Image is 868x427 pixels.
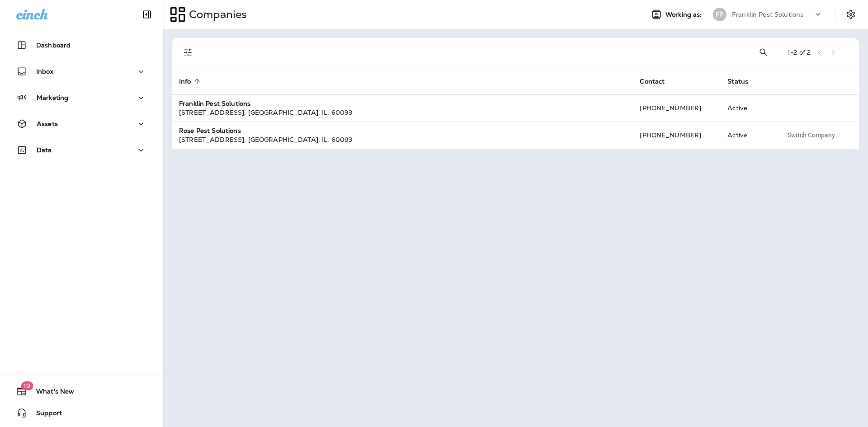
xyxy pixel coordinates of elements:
p: Marketing [37,94,68,101]
div: [STREET_ADDRESS] , [GEOGRAPHIC_DATA] , IL , 60093 [179,108,625,117]
button: Settings [843,6,859,23]
div: [STREET_ADDRESS] , [GEOGRAPHIC_DATA] , IL , 60093 [179,135,625,144]
span: Info [179,78,191,85]
span: Contact [640,77,676,85]
div: 1 - 2 of 2 [788,49,811,56]
button: Marketing [9,89,154,107]
span: Info [179,77,203,85]
button: Support [9,404,154,422]
span: Contact [640,78,665,85]
td: Active [720,122,775,149]
p: Assets [37,120,58,127]
p: Data [37,146,52,154]
span: Support [27,409,62,420]
span: Switch Company [788,132,835,138]
p: Franklin Pest Solutions [732,11,803,18]
button: Search Companies [755,43,773,61]
span: Status [727,78,748,85]
button: Dashboard [9,36,154,54]
button: Collapse Sidebar [134,5,160,23]
button: Switch Company [783,128,840,142]
button: Filters [179,43,197,61]
button: Data [9,141,154,159]
strong: Franklin Pest Solutions [179,99,250,108]
span: Status [727,77,760,85]
td: [PHONE_NUMBER] [632,122,720,149]
td: [PHONE_NUMBER] [632,94,720,122]
p: Companies [185,8,247,21]
button: Assets [9,115,154,133]
p: Dashboard [36,42,71,49]
div: FP [713,8,726,21]
button: Inbox [9,62,154,80]
td: Active [720,94,775,122]
button: 19What's New [9,382,154,400]
strong: Rose Pest Solutions [179,127,241,135]
span: Working as: [665,11,704,19]
span: What's New [27,388,74,399]
p: Inbox [36,68,53,75]
span: 19 [21,381,33,390]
